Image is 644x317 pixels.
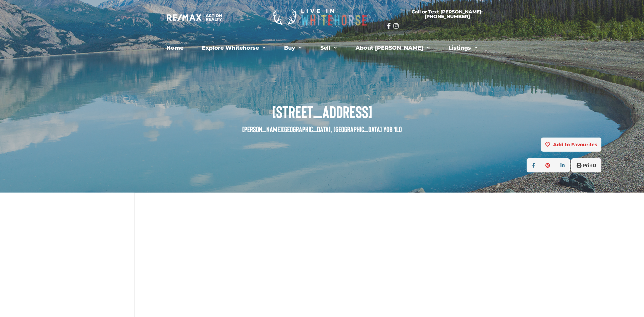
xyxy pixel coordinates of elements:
[279,41,307,55] a: Buy
[583,162,596,168] strong: Print!
[395,9,499,19] span: Call or Text [PERSON_NAME]: [PHONE_NUMBER]
[351,41,435,55] a: About [PERSON_NAME]
[242,124,402,134] small: [PERSON_NAME][GEOGRAPHIC_DATA], [GEOGRAPHIC_DATA] Y0B 1L0
[138,41,506,55] nav: Menu
[161,41,189,55] a: Home
[571,158,601,172] button: Print!
[315,41,342,55] a: Sell
[443,41,483,55] a: Listings
[387,5,507,23] a: Call or Text [PERSON_NAME]: [PHONE_NUMBER]
[43,102,601,121] span: [STREET_ADDRESS]
[553,142,597,148] strong: Add to Favourites
[197,41,271,55] a: Explore Whitehorse
[541,138,601,152] button: Add to Favourites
